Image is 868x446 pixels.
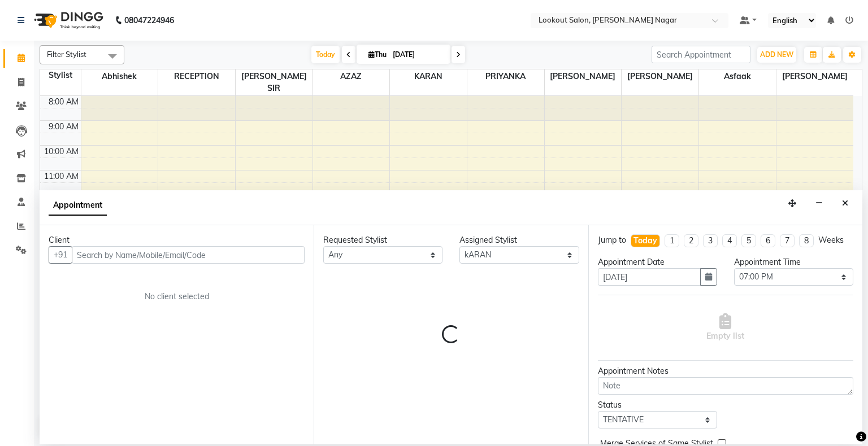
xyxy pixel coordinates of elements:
[311,46,340,63] span: Today
[158,69,235,84] span: RECEPTION
[598,234,626,246] div: Jump to
[49,246,72,264] button: +91
[46,121,81,133] div: 9:00 AM
[598,365,853,377] div: Appointment Notes
[40,69,81,81] div: Stylist
[837,195,853,212] button: Close
[467,69,544,84] span: PRIYANKA
[389,46,446,63] input: 2025-09-04
[598,268,701,286] input: yyyy-mm-dd
[776,69,853,84] span: [PERSON_NAME]
[323,234,442,246] div: Requested Stylist
[598,256,717,268] div: Appointment Date
[818,234,844,246] div: Weeks
[313,69,390,84] span: AZAZ
[81,69,158,84] span: abhishek
[761,234,775,247] li: 6
[124,5,174,36] b: 08047224946
[741,234,756,247] li: 5
[236,69,313,95] span: [PERSON_NAME] SIR
[633,235,657,247] div: Today
[799,234,814,247] li: 8
[72,246,305,264] input: Search by Name/Mobile/Email/Code
[760,50,793,59] span: ADD NEW
[42,146,81,158] div: 10:00 AM
[366,50,389,59] span: Thu
[47,50,86,59] span: Filter Stylist
[545,69,622,84] span: [PERSON_NAME]
[29,5,106,36] img: logo
[706,313,744,342] span: Empty list
[49,195,107,216] span: Appointment
[598,399,717,411] div: Status
[76,291,277,303] div: No client selected
[780,234,795,247] li: 7
[622,69,698,84] span: [PERSON_NAME]
[684,234,698,247] li: 2
[49,234,305,246] div: Client
[46,96,81,108] div: 8:00 AM
[42,170,81,182] div: 11:00 AM
[390,69,467,84] span: kARAN
[665,234,679,247] li: 1
[722,234,737,247] li: 4
[652,46,750,63] input: Search Appointment
[734,256,853,268] div: Appointment Time
[699,69,776,84] span: Asfaak
[703,234,718,247] li: 3
[757,47,796,63] button: ADD NEW
[459,234,579,246] div: Assigned Stylist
